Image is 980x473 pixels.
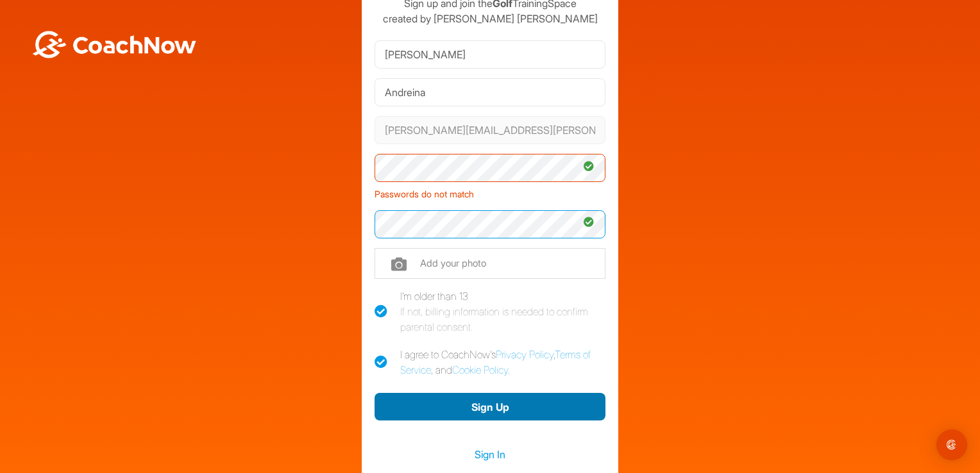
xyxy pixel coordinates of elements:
div: Passwords do not match [375,182,605,201]
label: I agree to CoachNow's , , and . [375,347,605,378]
a: Sign In [375,446,605,463]
p: created by [PERSON_NAME] [PERSON_NAME] [375,11,605,26]
div: Open Intercom Messenger [936,429,967,460]
button: Sign Up [375,393,605,420]
div: I'm older than 13 [400,288,605,335]
div: If not, billing information is needed to confirm parental consent. [400,304,605,335]
a: Cookie Policy [452,363,508,376]
input: Last Name [375,78,605,106]
a: Privacy Policy [496,348,553,361]
input: Email [375,116,605,144]
img: BwLJSsUCoWCh5upNqxVrqldRgqLPVwmV24tXu5FoVAoFEpwwqQ3VIfuoInZCoVCoTD4vwADAC3ZFMkVEQFDAAAAAElFTkSuQmCC [31,31,198,58]
input: First Name [375,40,605,69]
